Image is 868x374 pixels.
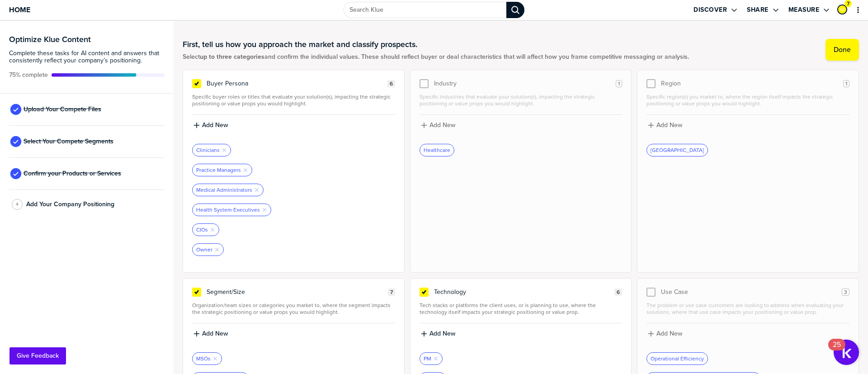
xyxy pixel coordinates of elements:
button: Remove Tag [254,187,259,193]
span: Specific industries that evaluate your solution(s), impacting the strategic positioning or value ... [420,94,623,107]
button: Remove Tag [214,247,220,252]
span: The problem or use case customers are looking to address when evaluating your solutions, where th... [646,302,849,316]
button: Remove Tag [433,356,439,361]
span: Select and confirm the individual values. These should reflect buyer or deal characteristics that... [183,53,689,61]
label: Add New [656,121,682,129]
div: 25 [833,345,841,356]
span: 1 [618,80,620,87]
span: Industry [434,80,457,87]
span: Confirm your Products or Services [24,170,121,177]
h1: First, tell us how you approach the market and classify prospects. [183,39,689,50]
span: 6 [390,80,393,87]
label: Discover [693,6,727,14]
span: Active [9,71,48,79]
span: 4 [16,201,19,208]
span: 7 [390,289,393,296]
span: Organization/team sizes or categories you market to, where the segment impacts the strategic posi... [192,302,395,316]
div: Search Klue [506,2,524,18]
span: Specific buyer roles or titles that evaluate your solution(s), impacting the strategic positionin... [192,94,395,107]
span: Home [9,6,30,14]
label: Add New [429,121,455,129]
span: Region [661,80,681,87]
label: Add New [656,330,682,338]
span: Specific region(s) you market to, where the region itself impacts the strategic positioning or va... [646,94,849,107]
button: Remove Tag [210,227,215,232]
input: Search Klue [344,2,506,18]
label: Add New [429,330,455,338]
span: Upload Your Compete Files [24,106,101,113]
strong: up to three categories [200,52,264,62]
label: Add New [202,330,228,338]
span: Buyer Persona [207,80,248,87]
label: Done [834,45,851,54]
span: Complete these tasks for AI content and answers that consistently reflect your company’s position... [9,50,165,64]
label: Add New [202,121,228,129]
span: Use Case [661,289,688,296]
span: Select Your Compete Segments [24,138,113,145]
a: Edit Profile [836,4,848,15]
div: Kiranbabu Babu [837,5,847,14]
span: Technology [434,289,466,296]
span: 7 [847,0,849,7]
span: 3 [844,289,847,296]
button: Give Feedback [9,347,66,365]
span: Segment/Size [207,289,245,296]
span: 1 [845,80,847,87]
label: Share [747,6,769,14]
button: Remove Tag [243,167,248,173]
span: Add Your Company Positioning [26,201,114,208]
h3: Optimize Klue Content [9,35,165,43]
button: Remove Tag [262,207,267,213]
img: 552e032844afc2450db752c4aba18f17-sml.png [838,5,846,14]
span: Tech stacks or platforms the client uses, or is planning to use, where the technology itself impa... [420,302,623,316]
button: Open Resource Center, 25 new notifications [834,340,859,365]
span: 6 [617,289,620,296]
button: Remove Tag [212,356,218,361]
label: Measure [788,6,820,14]
button: Remove Tag [222,147,227,153]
